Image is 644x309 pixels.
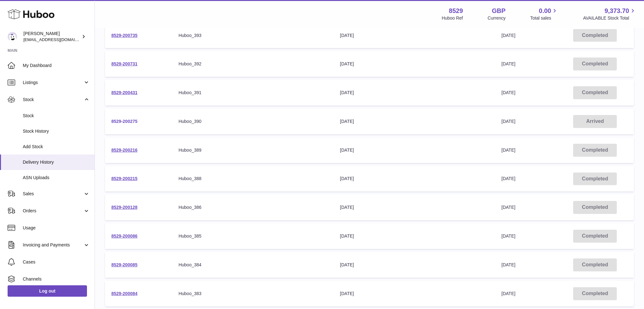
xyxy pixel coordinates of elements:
[501,291,515,296] span: [DATE]
[23,259,90,265] span: Cases
[23,31,80,43] div: [PERSON_NAME]
[530,7,558,21] a: 0.00 Total sales
[501,205,515,210] span: [DATE]
[340,204,489,210] div: [DATE]
[178,176,327,182] div: Huboo_388
[111,61,138,66] a: 8529-200731
[111,90,138,95] a: 8529-200431
[23,37,93,42] span: [EMAIL_ADDRESS][DOMAIN_NAME]
[178,233,327,239] div: Huboo_385
[178,291,327,297] div: Huboo_383
[111,205,138,210] a: 8529-200128
[340,147,489,153] div: [DATE]
[501,176,515,181] span: [DATE]
[583,7,636,21] a: 9,373.70 AVAILABLE Stock Total
[111,119,138,124] a: 8529-200275
[501,90,515,95] span: [DATE]
[501,233,515,239] span: [DATE]
[23,63,90,69] span: My Dashboard
[501,61,515,66] span: [DATE]
[340,61,489,67] div: [DATE]
[8,32,17,41] img: admin@redgrass.ch
[501,33,515,38] span: [DATE]
[23,159,90,165] span: Delivery History
[501,262,515,267] span: [DATE]
[178,147,327,153] div: Huboo_389
[178,204,327,210] div: Huboo_386
[111,148,138,153] a: 8529-200216
[23,144,90,150] span: Add Stock
[178,61,327,67] div: Huboo_392
[583,15,636,21] span: AVAILABLE Stock Total
[23,242,83,248] span: Invoicing and Payments
[340,90,489,96] div: [DATE]
[23,276,90,282] span: Channels
[23,80,83,86] span: Listings
[501,148,515,153] span: [DATE]
[178,118,327,124] div: Huboo_390
[530,15,558,21] span: Total sales
[501,119,515,124] span: [DATE]
[111,176,138,181] a: 8529-200215
[340,176,489,182] div: [DATE]
[23,191,83,197] span: Sales
[23,97,83,103] span: Stock
[340,262,489,268] div: [DATE]
[604,7,629,15] span: 9,373.70
[340,118,489,124] div: [DATE]
[23,175,90,181] span: ASN Uploads
[23,128,90,134] span: Stock History
[111,262,138,267] a: 8529-200085
[340,233,489,239] div: [DATE]
[442,15,463,21] div: Huboo Ref
[23,113,90,119] span: Stock
[23,208,83,214] span: Orders
[178,90,327,96] div: Huboo_391
[488,15,506,21] div: Currency
[340,33,489,39] div: [DATE]
[23,225,90,231] span: Usage
[111,33,138,38] a: 8529-200735
[449,7,463,15] strong: 8529
[8,285,87,297] a: Log out
[178,33,327,39] div: Huboo_393
[178,262,327,268] div: Huboo_384
[340,291,489,297] div: [DATE]
[492,7,505,15] strong: GBP
[539,7,551,15] span: 0.00
[111,291,138,296] a: 8529-200084
[111,233,138,239] a: 8529-200086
